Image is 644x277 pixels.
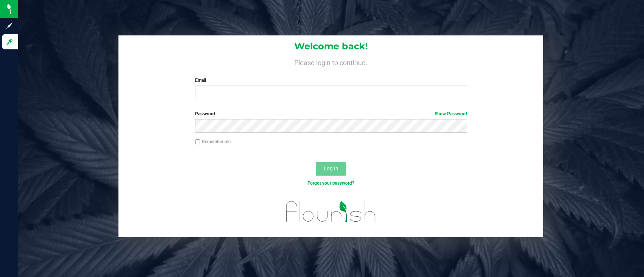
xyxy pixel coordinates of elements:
input: Remember me [195,139,200,145]
a: Forgot your password? [307,181,354,186]
h1: Welcome back! [118,41,543,51]
label: Remember me [195,138,231,145]
inline-svg: Sign up [6,22,13,29]
span: Password [195,111,215,116]
button: Log In [316,162,346,176]
label: Email [195,77,467,84]
inline-svg: Log in [6,38,13,46]
span: Log In [324,165,338,171]
a: Show Password [435,111,467,116]
img: flourish_logo.svg [278,194,384,229]
h4: Please login to continue. [118,57,543,66]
